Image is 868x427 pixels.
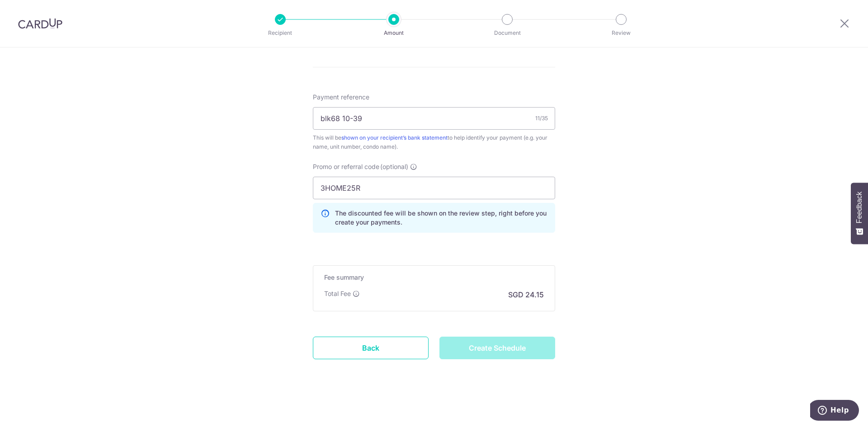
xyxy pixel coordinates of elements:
p: Amount [360,28,427,38]
span: Feedback [855,192,863,223]
span: Payment reference [313,93,369,102]
p: Recipient [247,28,314,38]
div: This will be to help identify your payment (e.g. your name, unit number, condo name). [313,133,555,151]
p: The discounted fee will be shown on the review step, right before you create your payments. [335,209,547,227]
img: CardUp [18,18,62,29]
div: 11/35 [535,114,548,123]
button: Feedback - Show survey [851,183,868,244]
p: Review [588,28,655,38]
h5: Fee summary [324,273,544,282]
p: Total Fee [324,289,351,298]
a: shown on your recipient’s bank statement [341,134,448,141]
a: Back [313,337,429,359]
span: (optional) [380,162,408,171]
span: Promo or referral code [313,162,379,171]
p: SGD 24.15 [508,289,544,300]
iframe: Opens a widget where you can find more information [810,400,859,422]
p: Document [474,28,541,38]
